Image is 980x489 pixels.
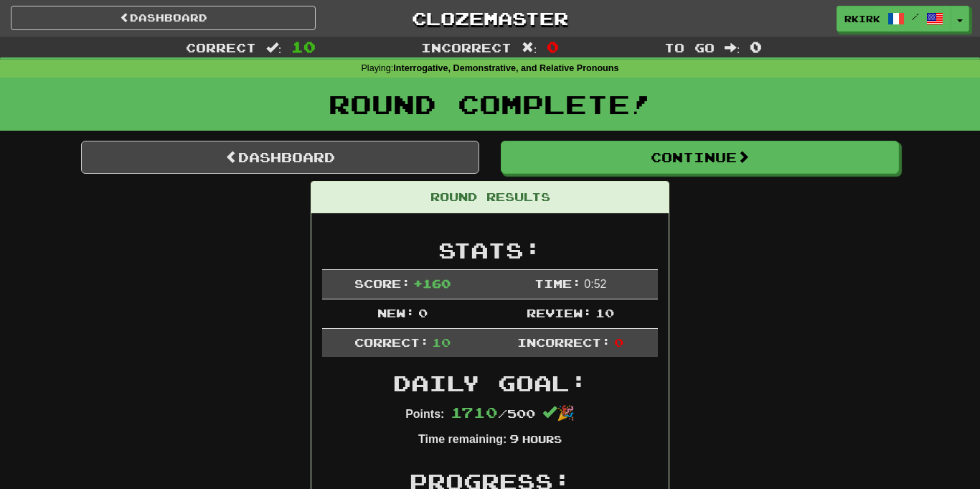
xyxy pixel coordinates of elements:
[81,141,479,174] a: Dashboard
[542,405,575,421] span: 🎉
[337,6,642,31] a: Clozemaster
[432,335,451,349] span: 10
[291,38,316,55] span: 10
[664,40,715,55] span: To go
[517,335,611,349] span: Incorrect:
[595,306,614,320] span: 10
[377,306,415,320] span: New:
[522,42,537,54] span: :
[311,182,669,213] div: Round Results
[451,406,535,420] span: / 500
[393,63,618,73] strong: Interrogative, Demonstrative, and Relative Pronouns
[354,335,429,349] span: Correct:
[534,276,581,290] span: Time:
[186,40,256,55] span: Correct
[522,433,562,445] small: Hours
[547,38,559,55] span: 0
[354,276,410,290] span: Score:
[501,141,899,174] button: Continue
[418,306,428,320] span: 0
[527,306,592,320] span: Review:
[584,278,606,290] span: 0 : 52
[725,42,740,54] span: :
[413,276,451,290] span: + 160
[405,408,444,420] strong: Points:
[5,90,975,118] h1: Round Complete!
[451,404,498,421] span: 1710
[509,432,519,445] span: 9
[614,335,623,349] span: 0
[421,40,512,55] span: Incorrect
[750,38,762,55] span: 0
[266,42,282,54] span: :
[912,11,919,22] span: /
[844,12,880,25] span: rkirk
[837,6,951,32] a: rkirk /
[418,433,507,445] strong: Time remaining:
[322,238,658,262] h2: Stats:
[11,6,316,30] a: Dashboard
[322,371,658,395] h2: Daily Goal:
